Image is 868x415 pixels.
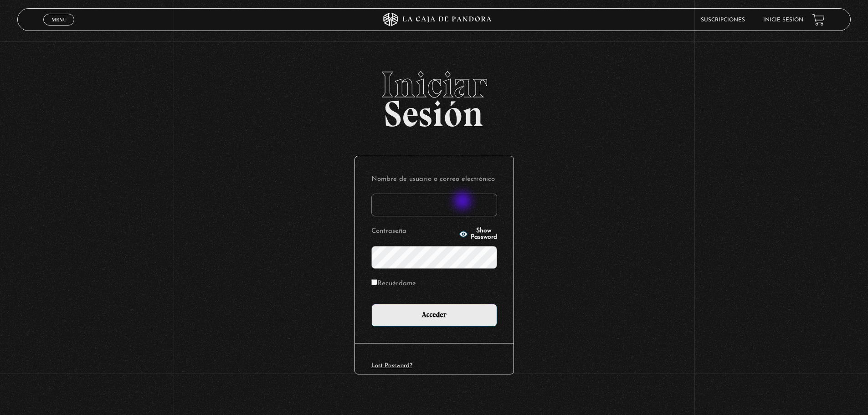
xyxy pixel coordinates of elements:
[51,17,67,22] span: Menu
[371,304,497,327] input: Acceder
[701,17,745,23] a: Suscripciones
[371,279,377,285] input: Recuérdame
[371,363,412,369] a: Lost Password?
[763,17,803,23] a: Inicie sesión
[371,225,456,239] label: Contraseña
[371,173,497,187] label: Nombre de usuario o correo electrónico
[459,228,497,241] button: Show Password
[17,67,851,103] span: Iniciar
[371,277,416,291] label: Recuérdame
[471,228,497,241] span: Show Password
[812,14,825,26] a: View your shopping cart
[17,67,851,125] h2: Sesión
[48,25,70,31] span: Cerrar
